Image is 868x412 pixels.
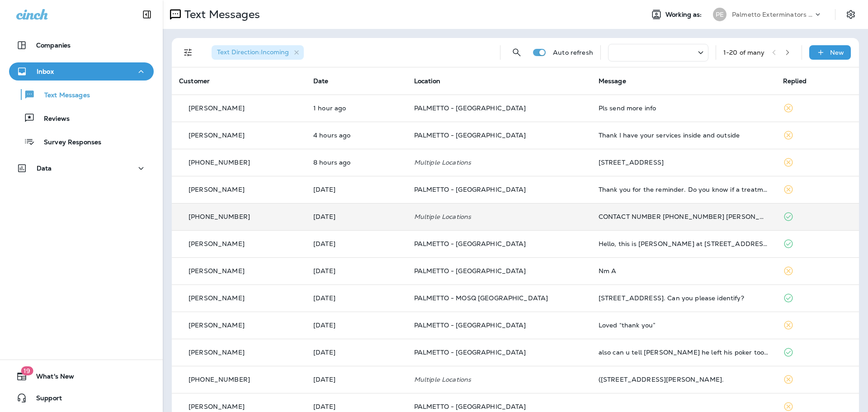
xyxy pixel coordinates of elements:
[599,322,769,329] div: Loved “thank you”
[181,8,260,21] p: Text Messages
[414,131,526,139] span: PALMETTO - [GEOGRAPHIC_DATA]
[9,62,154,81] button: Inbox
[599,132,769,139] div: Thank I have your services inside and outside
[508,43,526,62] button: Search Messages
[599,186,769,193] div: Thank you for the reminder. Do you know if a treatment would occur this time (within the next yea...
[35,91,90,100] p: Text Messages
[313,132,400,139] p: Sep 9, 2025 12:04 PM
[414,267,526,275] span: PALMETTO - [GEOGRAPHIC_DATA]
[9,85,154,104] button: Text Messages
[414,403,526,411] span: PALMETTO - [GEOGRAPHIC_DATA]
[9,109,154,128] button: Reviews
[189,186,245,193] p: [PERSON_NAME]
[189,213,250,220] p: [PHONE_NUMBER]
[599,294,769,302] div: 1 Arcadian Park, Apt 1A. Can you please identify?
[313,376,400,383] p: Sep 4, 2025 03:13 PM
[27,373,74,384] span: What's New
[599,104,769,112] div: Pls send more info
[414,213,584,220] p: Multiple Locations
[35,138,101,147] p: Survey Responses
[313,104,400,112] p: Sep 9, 2025 03:40 PM
[313,186,400,193] p: Sep 8, 2025 04:16 PM
[189,132,245,139] p: [PERSON_NAME]
[553,49,593,56] p: Auto refresh
[313,267,400,275] p: Sep 6, 2025 09:59 PM
[830,49,844,56] p: New
[189,322,245,329] p: [PERSON_NAME]
[179,43,197,62] button: Filters
[9,367,154,385] button: 19What's New
[9,159,154,177] button: Data
[189,294,245,302] p: [PERSON_NAME]
[313,294,400,302] p: Sep 5, 2025 01:48 PM
[189,267,245,275] p: [PERSON_NAME]
[313,403,400,410] p: Sep 4, 2025 01:24 PM
[179,77,210,85] span: Customer
[599,213,769,220] div: CONTACT NUMBER 843 718-8682 WILLART SMITH THANKS
[189,403,245,410] p: [PERSON_NAME]
[313,213,400,220] p: Sep 8, 2025 10:03 AM
[9,132,154,151] button: Survey Responses
[599,267,769,275] div: Nm A
[313,240,400,247] p: Sep 8, 2025 09:34 AM
[843,6,859,23] button: Settings
[414,294,548,302] span: PALMETTO - MOSQ [GEOGRAPHIC_DATA]
[414,77,440,85] span: Location
[414,185,526,194] span: PALMETTO - [GEOGRAPHIC_DATA]
[37,165,52,172] p: Data
[313,159,400,166] p: Sep 9, 2025 08:06 AM
[723,49,765,56] div: 1 - 20 of many
[732,11,813,18] p: Palmetto Exterminators LLC
[189,104,245,112] p: [PERSON_NAME]
[21,366,33,375] span: 19
[414,376,584,383] p: Multiple Locations
[9,389,154,407] button: Support
[134,5,160,24] button: Collapse Sidebar
[414,240,526,248] span: PALMETTO - [GEOGRAPHIC_DATA]
[189,159,250,166] p: [PHONE_NUMBER]
[783,77,807,85] span: Replied
[599,77,626,85] span: Message
[599,159,769,166] div: 3 Riverside Dr.
[217,48,289,56] span: Text Direction : Incoming
[599,349,769,356] div: also can u tell chad he left his poker tool that looks like a screwdriver and i will leave on fro...
[37,68,54,75] p: Inbox
[189,240,245,247] p: [PERSON_NAME]
[665,11,704,19] span: Working as:
[414,348,526,356] span: PALMETTO - [GEOGRAPHIC_DATA]
[599,376,769,383] div: (3/3)Old Forest Dr. Seabrook Island, SC 29455.
[35,115,70,123] p: Reviews
[313,322,400,329] p: Sep 5, 2025 01:28 PM
[414,159,584,166] p: Multiple Locations
[713,8,726,21] div: PE
[9,36,154,54] button: Companies
[27,394,62,405] span: Support
[212,45,304,60] div: Text Direction:Incoming
[313,349,400,356] p: Sep 4, 2025 04:29 PM
[414,104,526,112] span: PALMETTO - [GEOGRAPHIC_DATA]
[599,240,769,247] div: Hello, this is Quentin Mouser at 28 Moultrie Street. Here are the pictures you requested. These a...
[36,42,71,49] p: Companies
[313,77,329,85] span: Date
[189,376,250,383] p: [PHONE_NUMBER]
[414,321,526,329] span: PALMETTO - [GEOGRAPHIC_DATA]
[189,349,245,356] p: [PERSON_NAME]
